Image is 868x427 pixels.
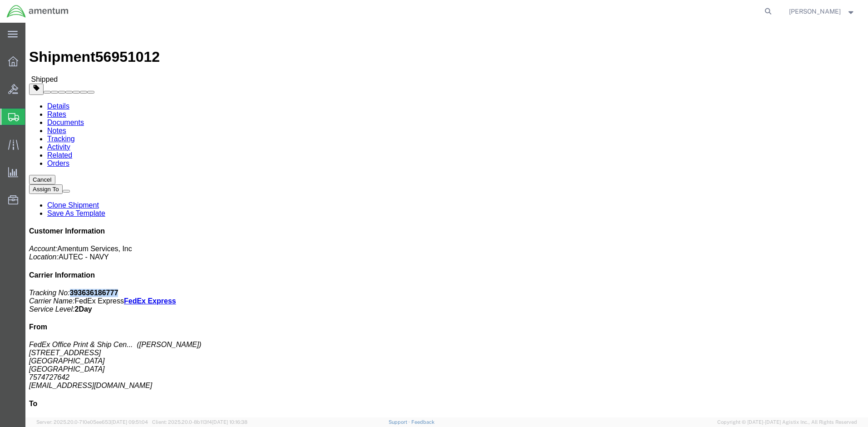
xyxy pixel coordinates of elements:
[789,6,856,17] button: [PERSON_NAME]
[152,419,247,425] span: Client: 2025.20.0-8b113f4
[411,419,434,425] a: Feedback
[389,419,411,425] a: Support
[25,23,868,417] iframe: FS Legacy Container
[212,419,247,425] span: [DATE] 10:16:38
[789,6,841,16] span: Patrick Everett
[36,419,148,425] span: Server: 2025.20.0-710e05ee653
[6,5,69,18] img: logo
[717,418,857,426] span: Copyright © [DATE]-[DATE] Agistix Inc., All Rights Reserved
[111,419,148,425] span: [DATE] 09:51:04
